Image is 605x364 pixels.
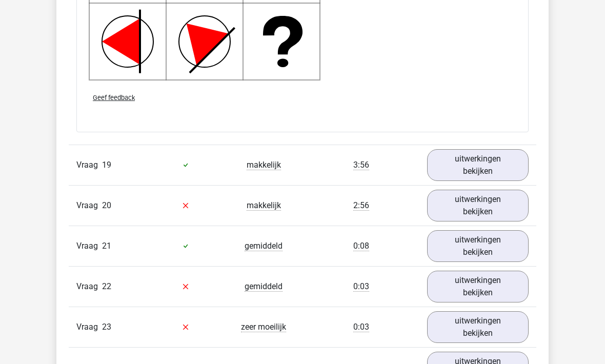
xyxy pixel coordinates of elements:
span: 2:56 [353,200,369,211]
span: 23 [102,322,111,332]
span: Vraag [76,159,102,171]
a: uitwerkingen bekijken [427,311,529,343]
span: 0:08 [353,241,369,251]
span: 21 [102,241,111,251]
span: gemiddeld [245,241,283,251]
span: Vraag [76,199,102,212]
a: uitwerkingen bekijken [427,190,529,221]
span: Geef feedback [93,94,135,102]
a: uitwerkingen bekijken [427,230,529,262]
span: makkelijk [247,160,281,170]
span: Vraag [76,321,102,333]
span: 0:03 [353,322,369,332]
a: uitwerkingen bekijken [427,149,529,181]
a: uitwerkingen bekijken [427,271,529,302]
span: zeer moeilijk [241,322,286,332]
span: 22 [102,281,111,291]
span: Vraag [76,240,102,252]
span: 20 [102,200,111,210]
span: Vraag [76,280,102,293]
span: 19 [102,160,111,170]
span: 3:56 [353,160,369,170]
span: gemiddeld [245,281,283,292]
span: makkelijk [247,200,281,211]
span: 0:03 [353,281,369,292]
